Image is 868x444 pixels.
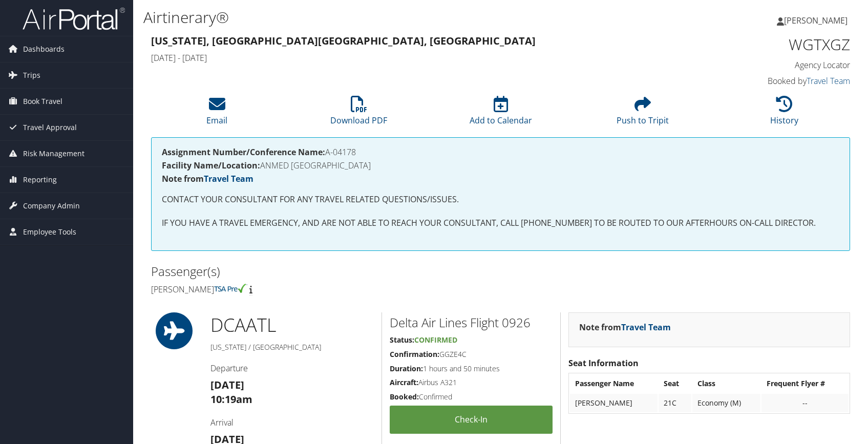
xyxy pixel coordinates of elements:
[390,377,553,388] h5: Airbus A321
[23,62,40,88] span: Trips
[23,36,65,62] span: Dashboards
[206,101,227,126] a: Email
[579,322,671,333] strong: Note from
[777,5,858,36] a: [PERSON_NAME]
[570,374,658,393] th: Passenger Name
[570,394,658,412] td: [PERSON_NAME]
[23,219,76,245] span: Employee Tools
[210,392,252,406] strong: 10:19am
[151,263,493,280] h2: Passenger(s)
[617,101,669,126] a: Push to Tripit
[761,374,849,393] th: Frequent Flyer #
[23,141,84,166] span: Risk Management
[151,284,493,295] h4: [PERSON_NAME]
[151,34,536,48] strong: [US_STATE], [GEOGRAPHIC_DATA] [GEOGRAPHIC_DATA], [GEOGRAPHIC_DATA]
[151,52,671,64] h4: [DATE] - [DATE]
[390,364,553,374] h5: 1 hours and 50 minutes
[390,406,553,434] a: Check-in
[23,89,62,114] span: Book Travel
[692,374,760,393] th: Class
[390,314,553,331] h2: Delta Air Lines Flight 0926
[23,115,77,140] span: Travel Approval
[214,284,247,293] img: tsa-precheck.png
[767,398,843,408] div: --
[390,392,553,402] h5: Confirmed
[687,34,850,55] h1: WGTXGZ
[568,357,639,369] strong: Seat Information
[204,173,253,184] a: Travel Team
[23,167,57,193] span: Reporting
[807,75,850,87] a: Travel Team
[210,417,374,428] h4: Arrival
[162,193,839,206] p: CONTACT YOUR CONSULTANT FOR ANY TRAVEL RELATED QUESTIONS/ISSUES.
[23,7,125,31] img: airportal-logo.png
[210,378,244,392] strong: [DATE]
[692,394,760,412] td: Economy (M)
[162,160,260,171] strong: Facility Name/Location:
[390,335,414,345] strong: Status:
[390,392,419,401] strong: Booked:
[659,374,691,393] th: Seat
[784,15,848,26] span: [PERSON_NAME]
[162,161,839,170] h4: ANMED [GEOGRAPHIC_DATA]
[210,312,374,338] h1: DCA ATL
[162,217,839,230] p: IF YOU HAVE A TRAVEL EMERGENCY, AND ARE NOT ABLE TO REACH YOUR CONSULTANT, CALL [PHONE_NUMBER] TO...
[23,193,80,219] span: Company Admin
[330,101,387,126] a: Download PDF
[414,335,457,345] span: Confirmed
[143,7,620,28] h1: Airtinerary®
[687,59,850,71] h4: Agency Locator
[687,75,850,87] h4: Booked by
[210,363,374,374] h4: Departure
[390,349,553,360] h5: GGZE4C
[390,364,423,373] strong: Duration:
[162,173,253,184] strong: Note from
[390,349,439,359] strong: Confirmation:
[390,377,418,387] strong: Aircraft:
[770,101,798,126] a: History
[659,394,691,412] td: 21C
[162,148,839,156] h4: A-04178
[621,322,671,333] a: Travel Team
[162,146,325,158] strong: Assignment Number/Conference Name:
[470,101,532,126] a: Add to Calendar
[210,342,374,352] h5: [US_STATE] / [GEOGRAPHIC_DATA]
